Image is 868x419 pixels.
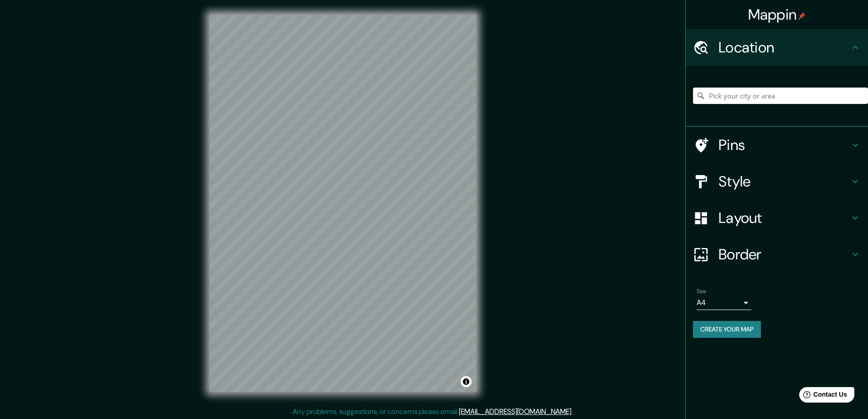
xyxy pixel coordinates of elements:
[719,209,850,227] h4: Layout
[719,38,850,57] h4: Location
[686,29,868,66] div: Location
[686,127,868,163] div: Pins
[459,407,571,416] a: [EMAIL_ADDRESS][DOMAIN_NAME]
[719,172,850,191] h4: Style
[697,295,751,310] div: A4
[686,163,868,200] div: Style
[787,383,858,409] iframe: Help widget launcher
[686,236,868,273] div: Border
[573,406,574,417] div: .
[693,321,761,338] button: Create your map
[461,376,472,387] button: Toggle attribution
[798,12,806,20] img: pin-icon.png
[748,5,806,24] h4: Mappin
[686,200,868,236] div: Layout
[719,245,850,264] h4: Border
[697,288,706,295] label: Size
[719,136,850,154] h4: Pins
[210,15,476,392] canvas: Map
[293,406,573,417] p: Any problems, suggestions, or concerns please email .
[693,88,868,104] input: Pick your city or area
[574,406,576,417] div: .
